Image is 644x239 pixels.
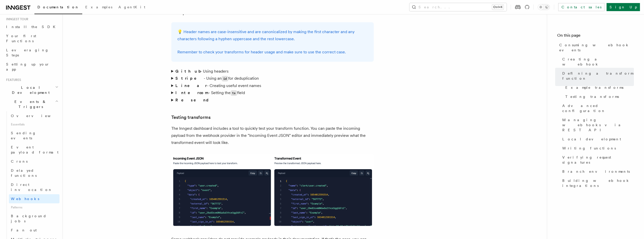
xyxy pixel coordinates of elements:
[558,3,605,11] a: Contact sales
[9,194,59,203] a: Webhooks
[563,92,634,101] a: Testing transforms
[565,94,619,99] span: Testing transforms
[171,68,374,75] summary: Github- Using headers
[9,226,59,235] a: Fan out
[171,89,374,97] summary: Intercom- Setting thetsfield
[560,167,634,176] a: Branch environments
[175,83,207,88] strong: Linear
[11,214,47,223] span: Background jobs
[11,131,36,140] span: Sending events
[562,57,634,67] span: Creating a webhook
[171,97,374,104] summary: Resend
[6,62,50,71] span: Setting up your app
[4,99,55,109] span: Events & Triggers
[9,111,59,120] a: Overview
[557,40,634,55] a: Consuming webhook events
[4,60,59,74] a: Setting up your app
[492,5,504,10] kbd: Ctrl+K
[559,42,634,53] span: Consuming webhook events
[9,166,59,180] a: Delayed functions
[82,2,115,14] a: Examples
[560,176,634,190] a: Building webhook integrations
[9,203,59,211] span: Patterns
[171,75,374,82] summary: Stripe- Using anidfor deduplication
[557,32,634,40] h4: On this page
[6,48,49,57] span: Leveraging Steps
[565,85,624,90] span: Example transforms
[11,159,28,163] span: Crons
[560,135,634,144] a: Local development
[177,49,368,56] p: Remember to check your transforms for header usage and make sure to use the correct case.
[175,69,200,74] strong: Github
[607,3,640,11] a: Sign Up
[85,5,112,9] span: Examples
[171,82,374,89] summary: Linear- Creating useful event names
[9,120,59,128] span: Essentials
[9,157,59,166] a: Crons
[4,83,59,97] button: Local Development
[563,83,634,92] a: Example transforms
[4,85,55,95] span: Local Development
[115,2,148,14] a: AgentKit
[222,76,228,81] code: id
[37,5,79,9] span: Documentation
[177,28,368,42] p: 💡 Header names are case-insensitive and are canonicalized by making the first character and any c...
[11,168,37,178] span: Delayed functions
[560,55,634,69] a: Creating a webhook
[4,46,59,60] a: Leveraging Steps
[562,103,634,113] span: Advanced configuration
[9,128,59,143] a: Sending events
[4,31,59,46] a: Your first Functions
[560,153,634,167] a: Verifying request signatures
[562,178,634,188] span: Building webhook integrations
[175,90,209,95] strong: Intercom
[171,114,211,121] a: Testing transforms
[562,146,616,151] span: Writing functions
[171,154,374,228] img: Inngest dashboard transform testing
[538,4,550,10] button: Toggle dark mode
[175,98,213,102] strong: Resend
[4,97,59,111] button: Events & Triggers
[11,145,58,154] span: Event payload format
[9,211,59,226] a: Background jobs
[11,197,39,201] span: Webhooks
[560,144,634,153] a: Writing functions
[560,69,634,83] a: Defining a transform function
[6,34,36,43] span: Your first Functions
[34,2,82,14] a: Documentation
[562,71,634,81] span: Defining a transform function
[562,117,634,133] span: Managing webhooks via REST API
[118,5,145,9] span: AgentKit
[560,115,634,135] a: Managing webhooks via REST API
[4,78,21,82] span: Features
[6,25,58,29] span: Install the SDK
[562,137,621,142] span: Local development
[9,180,59,194] a: Direct invocation
[4,22,59,31] a: Install the SDK
[11,114,63,118] span: Overview
[231,90,237,96] code: ts
[9,143,59,157] a: Event payload format
[171,125,374,146] p: The Inngest dashboard includes a tool to quickly test your transform function. You can paste the ...
[560,101,634,115] a: Advanced configuration
[4,17,28,21] span: Inngest tour
[175,76,204,81] strong: Stripe
[409,3,507,11] button: Search...Ctrl+K
[562,169,630,174] span: Branch environments
[562,155,634,165] span: Verifying request signatures
[11,183,52,192] span: Direct invocation
[11,228,37,232] span: Fan out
